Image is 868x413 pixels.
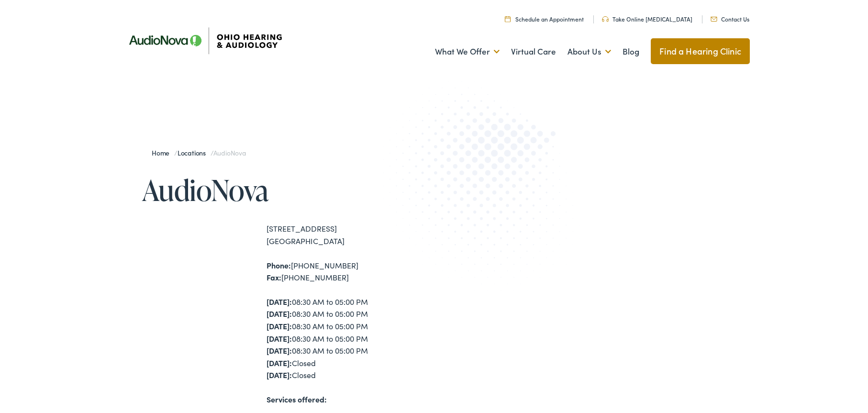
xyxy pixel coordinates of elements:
[152,148,246,157] span: / /
[152,148,174,157] a: Home
[568,34,611,69] a: About Us
[267,296,292,307] strong: [DATE]:
[213,148,246,157] span: AudioNova
[602,16,609,22] img: Headphones icone to schedule online hearing test in Cincinnati, OH
[267,272,281,282] strong: Fax:
[142,174,434,206] h1: AudioNova
[267,296,434,381] div: 08:30 AM to 05:00 PM 08:30 AM to 05:00 PM 08:30 AM to 05:00 PM 08:30 AM to 05:00 PM 08:30 AM to 0...
[267,308,292,319] strong: [DATE]:
[267,259,434,284] div: [PHONE_NUMBER] [PHONE_NUMBER]
[267,321,292,331] strong: [DATE]:
[267,394,327,404] strong: Services offered:
[511,34,556,69] a: Virtual Care
[623,34,639,69] a: Blog
[711,17,717,22] img: Mail icon representing email contact with Ohio Hearing in Cincinnati, OH
[711,15,749,23] a: Contact Us
[267,260,291,270] strong: Phone:
[267,357,292,368] strong: [DATE]:
[651,38,750,64] a: Find a Hearing Clinic
[267,223,434,247] div: [STREET_ADDRESS] [GEOGRAPHIC_DATA]
[602,15,692,23] a: Take Online [MEDICAL_DATA]
[435,34,500,69] a: What We Offer
[505,15,584,23] a: Schedule an Appointment
[267,333,292,344] strong: [DATE]:
[178,148,211,157] a: Locations
[505,16,511,22] img: Calendar Icon to schedule a hearing appointment in Cincinnati, OH
[267,369,292,380] strong: [DATE]:
[267,345,292,356] strong: [DATE]:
